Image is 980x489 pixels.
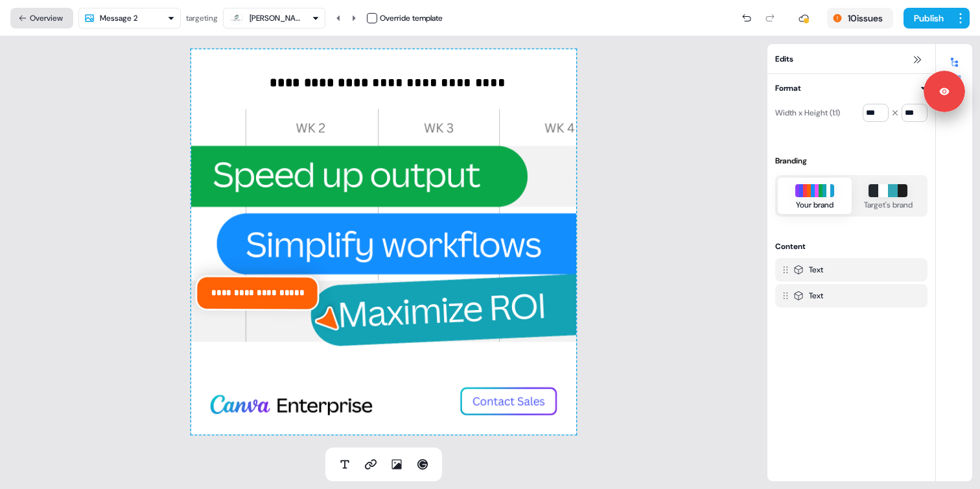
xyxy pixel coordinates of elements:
button: Overview [10,8,73,29]
div: [PERSON_NAME] [PERSON_NAME] Realty [250,12,301,25]
button: 10issues [827,8,893,29]
button: Edits [936,52,972,80]
div: Text [809,263,823,276]
button: [PERSON_NAME] [PERSON_NAME] Realty [223,8,325,29]
button: Your brand [778,178,852,214]
span: Edits [775,53,793,66]
div: Text [809,289,823,302]
div: Content [775,240,806,253]
div: Override template [380,12,443,25]
div: Branding [775,154,927,167]
button: Publish [904,8,951,29]
div: Target's brand [864,198,913,211]
div: Message 2 [100,12,137,25]
div: targeting [186,12,218,25]
button: Format [775,82,927,95]
div: Width x Height (1:1) [775,102,840,123]
div: Your brand [796,198,834,211]
button: Target's brand [852,178,926,214]
div: Format [775,82,801,95]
